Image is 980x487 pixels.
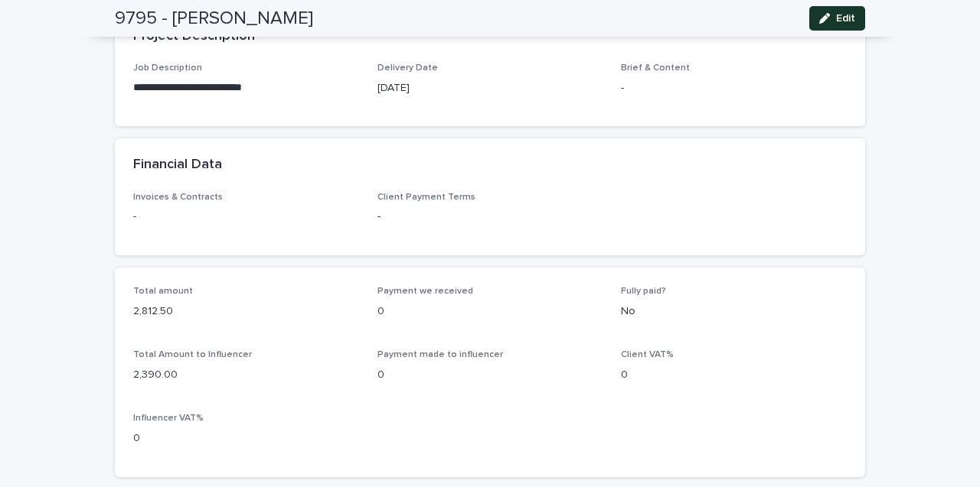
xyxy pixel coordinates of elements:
[133,414,204,423] span: Influencer VAT%
[133,430,359,446] p: 0
[377,367,603,383] p: 0
[377,287,473,296] span: Payment we received
[133,367,359,383] p: 2,390.00
[377,304,603,320] p: 0
[621,287,666,296] span: Fully paid?
[133,304,359,320] p: 2,812.50
[377,209,603,225] p: -
[621,304,847,320] p: No
[133,193,223,202] span: Invoices & Contracts
[836,13,855,24] span: Edit
[377,193,475,202] span: Client Payment Terms
[133,287,193,296] span: Total amount
[133,63,202,73] span: Job Description
[621,350,674,359] span: Client VAT%
[377,80,603,96] p: [DATE]
[621,80,847,96] p: -
[133,209,359,225] p: -
[133,157,222,174] h2: Financial Data
[809,6,865,31] button: Edit
[621,63,690,73] span: Brief & Content
[377,350,503,359] span: Payment made to influencer
[377,63,438,73] span: Delivery Date
[621,367,847,383] p: 0
[133,350,252,359] span: Total Amount to Influencer
[115,8,313,30] h2: 9795 - [PERSON_NAME]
